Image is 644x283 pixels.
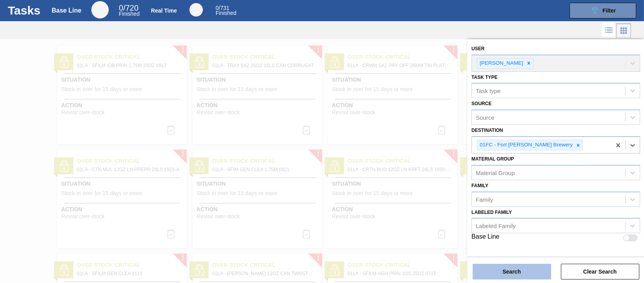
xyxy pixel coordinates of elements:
[471,233,499,243] label: Base Line
[476,114,495,121] div: Source
[119,11,140,17] span: Finished
[602,23,616,38] div: List Vision
[216,10,236,16] span: Finished
[216,5,236,16] div: Real Time
[8,6,40,15] h1: Tasks
[476,88,500,94] div: Task type
[189,3,203,16] div: Real Time
[477,140,574,150] div: 01FC - Fort [PERSON_NAME] Brewery
[471,156,514,162] label: Material Group
[471,128,503,133] label: Destination
[476,223,516,229] div: Labeled Family
[471,101,491,106] label: Source
[476,169,515,176] div: Material Group
[119,5,140,16] div: Base Line
[471,210,512,215] label: Labeled Family
[216,5,219,11] span: 0
[151,7,177,14] div: Real Time
[476,196,493,203] div: Family
[216,5,229,11] span: / 731
[471,183,488,188] label: Family
[52,7,82,14] div: Base Line
[91,1,109,18] div: Base Line
[569,3,636,18] button: Filter
[119,4,123,12] span: 0
[119,4,138,12] span: / 720
[602,7,616,14] span: Filter
[471,46,484,51] label: User
[616,23,631,38] div: Card Vision
[471,75,497,80] label: Task type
